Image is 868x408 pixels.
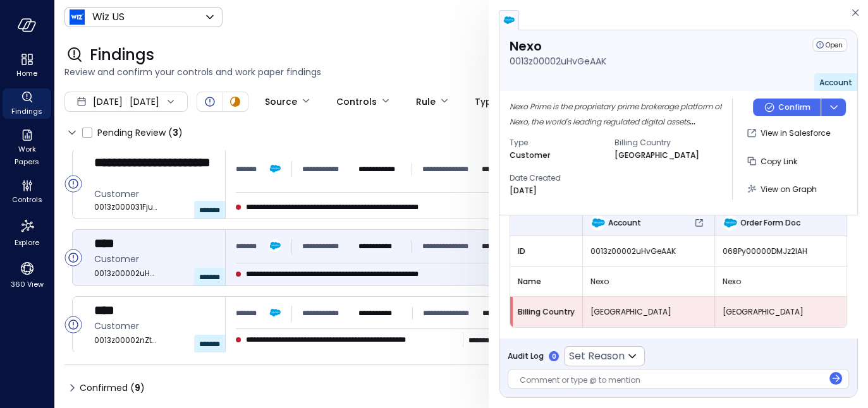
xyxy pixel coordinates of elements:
span: [GEOGRAPHIC_DATA] [723,306,839,318]
span: Confirmed [80,378,145,398]
div: 360 View [3,258,51,292]
span: Findings [90,45,154,65]
div: Types [475,91,503,112]
div: Home [3,51,51,81]
button: Confirm [753,99,821,116]
p: View in Salesforce [761,127,830,140]
span: [GEOGRAPHIC_DATA] [590,306,707,318]
span: Customer [94,187,215,201]
button: dropdown-icon-button [821,99,846,116]
div: Source [265,91,297,112]
span: 0013z00002uHvGeAAK [590,245,707,258]
span: 3 [173,126,178,139]
span: 0013z00002nZtbUAAS [94,334,157,347]
span: 0013z000031FjumAAC [94,201,157,213]
div: Open [64,316,82,333]
span: 9 [135,381,140,394]
p: Customer [510,149,550,162]
div: Open [64,175,82,193]
span: Copy Link [761,156,797,167]
p: [GEOGRAPHIC_DATA] [614,149,699,162]
p: 0 [552,352,556,361]
span: 360 View [11,278,44,291]
div: Work Papers [3,126,51,169]
span: Name [518,275,575,288]
span: 068Py00000DMJz2IAH [723,245,839,258]
div: Controls [336,91,377,112]
span: Audit Log [508,350,544,363]
span: Findings [11,105,42,117]
span: Type [510,136,604,149]
span: View on Graph [761,184,817,195]
span: Pending Review [97,123,183,143]
button: View on Graph [743,178,822,200]
span: Explore [15,236,39,249]
span: Order Form Doc [740,217,800,229]
p: Confirm [778,101,810,114]
span: [DATE] [93,95,123,109]
span: 0013z00002uHvGeAAK [94,267,157,280]
img: Icon [70,9,85,25]
span: Home [16,67,37,80]
div: Explore [3,215,51,250]
p: Nexo [510,38,606,54]
div: ( ) [130,381,145,395]
img: Account [590,215,606,231]
span: Customer [94,319,215,333]
span: Nexo [723,275,839,288]
div: In Progress [228,94,243,109]
span: ID [518,245,575,258]
p: [DATE] [510,184,537,197]
div: Findings [3,88,51,119]
div: Nexo Prime is the proprietary prime brokerage platform of Nexo, the world's leading regulated dig... [510,99,722,129]
p: Wiz US [92,9,125,25]
span: Work Papers [8,143,46,168]
img: salesforce [503,14,515,27]
div: ( ) [168,126,183,140]
div: Button group with a nested menu [753,99,846,116]
div: Open [64,249,82,267]
span: Review and confirm your controls and work paper findings [64,65,858,79]
div: Rule [416,91,436,112]
span: Billing Country [614,136,709,149]
span: Nexo Prime is the proprietary prime brokerage platform of Nexo, the world's leading regulated dig... [510,101,722,218]
span: Date Created [510,172,604,184]
img: Order Form Doc [723,215,738,231]
button: Copy Link [743,150,802,172]
span: Account [819,77,852,88]
span: Customer [94,252,215,266]
p: Set Reason [569,349,625,364]
div: Controls [3,177,51,207]
p: 0013z00002uHvGeAAK [510,54,606,68]
span: Billing Country [518,306,575,318]
span: Nexo [590,275,707,288]
span: Controls [12,193,42,206]
div: Open [202,94,217,109]
button: View in Salesforce [743,123,835,144]
div: Open [812,38,847,52]
span: Account [608,217,641,229]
